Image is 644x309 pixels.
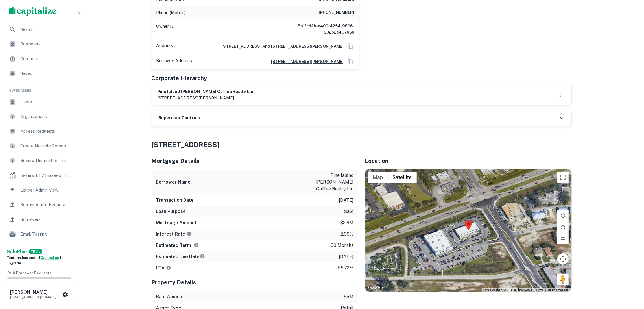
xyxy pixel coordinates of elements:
[187,231,192,236] svg: The interest rates displayed on the website are for informational purposes only and may be report...
[388,172,417,183] button: Show satellite imagery
[158,88,254,95] h6: pine island [PERSON_NAME] coffee realty llc
[156,293,184,300] h6: Sale Amount
[616,264,644,291] iframe: Chat Widget
[7,249,27,254] strong: Solo Plan
[20,172,71,179] span: Review LTV Flagged Transactions
[5,213,74,226] a: Borrowers
[217,43,344,49] a: [STREET_ADDRESS] And [STREET_ADDRESS][PERSON_NAME]
[20,216,71,223] span: Borrowers
[368,172,388,183] button: Show street map
[341,231,354,238] p: 2.90%
[365,157,572,165] h5: Location
[344,293,354,300] p: $5m
[339,253,354,260] p: [DATE]
[20,231,71,238] span: Email Testing
[41,256,59,260] a: Contact us
[267,58,344,65] h6: [STREET_ADDRESS][PERSON_NAME]
[5,110,74,123] a: Organizations
[557,253,569,265] button: Map camera controls
[20,70,71,77] span: Saved
[20,143,71,149] span: Create Notable Person
[557,172,569,183] button: Toggle fullscreen view
[287,23,355,35] h6: 8b1fcd2b-e400-4254-9896-302b2e467b5b
[5,227,74,241] a: Email Testing
[158,95,254,101] p: [STREET_ADDRESS][PERSON_NAME]
[5,183,74,197] a: Lender Admin View
[20,187,71,193] span: Lender Admin View
[7,256,64,266] span: Your trial has ended. to upgrade.
[156,9,186,16] p: Phone (Mobile)
[367,284,385,292] a: Open this area in Google Maps (opens a new window)
[557,233,569,244] button: Tilt map
[29,249,42,254] div: TRIAL
[9,7,56,16] img: capitalize-logo.png
[152,157,358,165] h5: Mortgage Details
[367,284,385,292] img: Google
[339,197,354,204] p: [DATE]
[152,74,207,82] h5: Corporate Hierarchy
[7,248,27,255] a: SoloPlan
[156,219,197,226] h6: Mortgage Amount
[20,113,71,120] span: Organizations
[5,139,74,153] a: Create Notable Person
[10,295,61,300] p: [EMAIL_ADDRESS][DOMAIN_NAME]
[557,274,569,285] button: Drag Pegman onto the map to open Street View
[346,57,355,66] button: Copy Address
[152,140,572,150] h4: [STREET_ADDRESS]
[5,198,74,212] a: Borrower Info Requests
[156,208,186,215] h6: Loan Purpose
[20,55,71,62] span: Contacts
[194,243,199,248] svg: Term is based on a standard schedule for this type of loan.
[156,253,205,260] h6: Estimated Due Date
[5,23,74,36] a: Search
[156,265,171,271] h6: LTV
[547,288,570,291] a: Report a map error
[10,290,61,295] h6: [PERSON_NAME]
[166,265,171,270] svg: LTVs displayed on the website are for informational purposes only and may be reported incorrectly...
[557,210,569,221] button: Rotate map clockwise
[536,288,544,291] a: Terms
[156,197,194,204] h6: Transaction Date
[303,172,354,192] p: pine island [PERSON_NAME] coffee realty llc
[200,254,205,259] svg: Estimate is based on a standard schedule for this type of loan.
[5,37,74,51] a: Borrowers
[20,26,71,33] span: Search
[20,128,71,135] span: Access Requests
[159,115,200,121] h6: Superuser Controls
[5,81,74,95] li: Super Admin
[511,288,532,291] span: Map data ©2025
[344,208,354,215] p: sale
[156,242,199,249] h6: Estimated Term
[557,221,569,233] button: Rotate map counterclockwise
[5,169,74,182] a: Review LTV Flagged Transactions
[5,95,74,109] a: Users
[340,219,354,226] p: $2.8m
[5,154,74,167] a: Review Unmatched Transactions
[7,271,51,275] span: 0 / 10 Borrower Requests
[152,278,358,287] h5: Property Details
[5,52,74,66] a: Contacts
[6,286,73,303] button: [PERSON_NAME][EMAIL_ADDRESS][DOMAIN_NAME]
[156,42,173,51] p: Address
[156,179,191,186] h6: Borrower Name
[331,242,354,249] p: 60 months
[20,157,71,164] span: Review Unmatched Transactions
[20,201,71,208] span: Borrower Info Requests
[156,57,192,66] p: Borrower Address
[5,67,74,80] a: Saved
[338,265,354,271] p: 55.72%
[20,99,71,105] span: Users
